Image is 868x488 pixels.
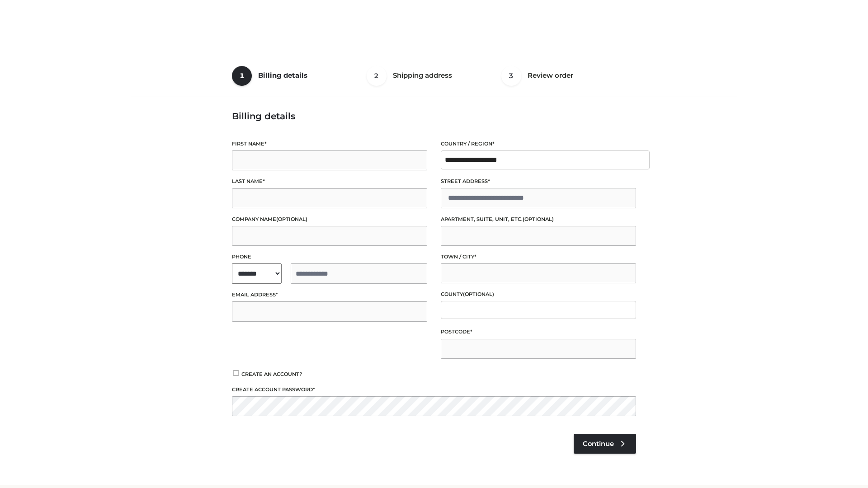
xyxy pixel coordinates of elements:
span: Shipping address [393,71,452,80]
span: Review order [528,71,573,80]
span: (optional) [276,216,307,222]
label: First name [232,140,427,148]
span: 1 [232,66,252,86]
label: Postcode [441,328,636,336]
span: Billing details [258,71,307,80]
label: Last name [232,177,427,186]
label: Country / Region [441,140,636,148]
label: Email address [232,291,427,299]
span: (optional) [523,216,554,222]
h3: Billing details [232,111,636,122]
label: Town / City [441,253,636,261]
label: Street address [441,177,636,186]
span: Create an account? [241,371,302,377]
label: County [441,290,636,299]
span: (optional) [463,291,494,297]
span: 2 [367,66,387,86]
label: Apartment, suite, unit, etc. [441,215,636,224]
input: Create an account? [232,370,240,376]
label: Create account password [232,385,636,394]
label: Company name [232,215,427,224]
a: Continue [574,434,636,454]
span: 3 [501,66,521,86]
span: Continue [583,440,614,448]
label: Phone [232,253,427,261]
